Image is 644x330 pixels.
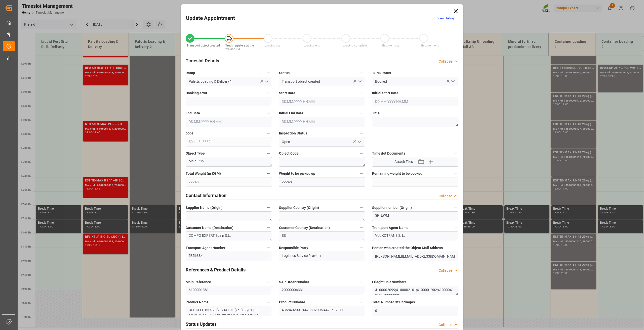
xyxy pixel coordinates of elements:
button: TSM Status [452,70,458,76]
button: code [265,130,272,136]
button: Object Code [358,150,365,157]
span: Object Code [279,151,299,156]
textarea: Logistics Service Provider [279,252,365,261]
button: Timeslot Documents [452,150,458,157]
button: Weight to be picked up [358,170,365,177]
button: Person who created the Object Mail Address [452,245,458,251]
input: DD.MM.YYYY HH:MM [186,117,272,126]
span: Main Reference [186,279,211,285]
button: Transport Agent Number [265,245,272,251]
button: Frieght Unit Numbers [452,279,458,285]
span: Supplier number (Origin) [372,205,412,210]
button: Customer Name (Destination) [265,224,272,231]
span: Frieght Unit Numbers [372,279,406,285]
span: Transport Agent Name [372,225,409,230]
button: open menu [449,78,456,85]
button: Product Name [265,299,272,305]
span: Total Number Of Packages [372,300,415,305]
button: Status [358,70,365,76]
button: Start Date [358,90,365,96]
h2: Contact Information [186,192,226,199]
button: open menu [356,78,363,85]
span: Initial Start Date [372,90,398,96]
span: Start Date [279,90,295,96]
button: Title [452,110,458,116]
span: Booking error [186,90,207,96]
span: Status [279,70,290,76]
span: Shipment end [420,44,439,47]
button: Booking error [265,90,272,96]
input: DD.MM.YYYY HH:MM [279,97,365,106]
input: DD.MM.YYYY HH:MM [279,117,365,126]
button: Object Type [265,150,272,157]
button: Remaining weight to be booked [452,170,458,177]
h2: Update Appointment [186,14,235,22]
div: Collapse [439,194,452,199]
span: Person who created the Object Mail Address [372,245,443,251]
button: open menu [262,78,270,85]
button: Initial End Date [358,110,365,116]
div: Collapse [439,322,452,327]
span: Loading end [303,44,320,47]
span: Remaining weight to be booked [372,171,422,176]
span: Inspection Status [279,131,307,136]
span: Product Name [186,300,209,305]
span: Product Number [279,300,305,305]
button: SAP Order Number [358,279,365,285]
button: Transport Agent Name [452,224,458,231]
textarea: 2000000633; [279,286,365,295]
input: Type to search/select [279,77,365,86]
button: Supplier number (Origin) [452,204,458,211]
span: Customer Country (Destination) [279,225,330,230]
input: DD.MM.YYYY HH:MM [372,97,458,106]
input: Type to search/select [186,77,272,86]
textarea: 5356384 [186,252,272,261]
span: Responsible Party [279,245,308,251]
button: Supplier Name (Origin) [265,204,272,211]
button: Product Number [358,299,365,305]
span: Loading complete [342,44,367,47]
span: Ramp [186,70,195,76]
a: View History [437,17,455,20]
button: Total Weight (in KGM) [265,170,272,177]
span: Supplier Country (Origin) [279,205,319,210]
textarea: SP_EWM [372,211,458,221]
button: Main Reference [265,279,272,285]
span: Shipment start [381,44,401,47]
button: End Date [265,110,272,116]
span: code [186,131,193,136]
span: Initial End Date [279,111,303,116]
span: Total Weight (in KGM) [186,171,221,176]
span: Title [372,111,380,116]
button: Ramp [265,70,272,76]
span: Object Type [186,151,205,156]
textarea: 6100001381 [186,286,272,295]
h2: References & Product Details [186,266,246,273]
textarea: ES [279,231,365,241]
span: Customer Name (Destination) [186,225,233,230]
button: Total Number Of Packages [452,299,458,305]
span: SAP Order Number [279,279,309,285]
span: Transport Agent Number [186,245,225,251]
span: Supplier Name (Origin) [186,205,223,210]
button: open menu [356,138,363,146]
button: Initial Start Date [452,90,458,96]
div: Collapse [439,268,452,273]
button: Supplier Country (Origin) [358,204,365,211]
span: Attach Files [394,159,413,164]
textarea: Main-Run [186,157,272,167]
h2: Status Updates [186,321,217,327]
button: Inspection Status [358,130,365,136]
textarea: 4100002099;4100002101;4100001902;4100004121;4100002096 [372,286,458,295]
span: Weight to be picked up [279,171,315,176]
textarea: COMPO EXPERT Spain S.L. [186,231,272,241]
span: Truck registers at the warehouse [225,44,254,51]
button: Responsible Party [358,245,365,251]
div: Collapse [439,59,452,64]
textarea: BFL KELP BIO SL (2024) 10L (x60) ES,PT;BFL AKTIV [DATE] SL 10L (x60) ES,PT;BFL MNZN PREMIUM SL 10... [186,306,272,315]
textarea: VULKOTRANS S. L. [372,231,458,241]
span: Loading start [264,44,283,47]
h2: Timeslot Details [186,57,219,64]
span: End Date [186,111,200,116]
button: Customer Country (Destination) [358,224,365,231]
